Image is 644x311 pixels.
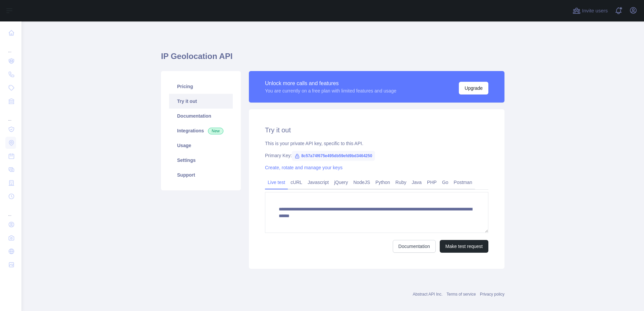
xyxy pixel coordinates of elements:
[480,292,504,297] a: Privacy policy
[169,123,233,138] a: Integrations New
[459,82,488,95] button: Upgrade
[265,87,396,94] div: You are currently on a free plan with limited features and usage
[439,177,451,188] a: Go
[169,138,233,153] a: Usage
[292,151,375,161] span: 8c57a74f675e495db59efd9bd3464250
[440,240,488,253] button: Make test request
[265,125,488,135] h2: Try it out
[424,177,439,188] a: PHP
[571,5,609,16] button: Invite users
[331,177,351,188] a: jQuery
[265,140,488,147] div: This is your private API key, specific to this API.
[169,94,233,109] a: Try it out
[169,168,233,182] a: Support
[5,204,16,217] div: ...
[373,177,393,188] a: Python
[208,128,223,134] span: New
[169,109,233,123] a: Documentation
[5,40,16,54] div: ...
[169,153,233,168] a: Settings
[393,240,436,253] a: Documentation
[413,292,443,297] a: Abstract API Inc.
[161,51,504,67] h1: IP Geolocation API
[446,292,476,297] a: Terms of service
[265,79,396,87] div: Unlock more calls and features
[451,177,475,188] a: Postman
[288,177,305,188] a: cURL
[409,177,425,188] a: Java
[393,177,409,188] a: Ruby
[5,109,16,122] div: ...
[265,177,288,188] a: Live test
[169,79,233,94] a: Pricing
[305,177,331,188] a: Javascript
[351,177,373,188] a: NodeJS
[265,152,488,159] div: Primary Key:
[582,7,608,15] span: Invite users
[265,165,342,170] a: Create, rotate and manage your keys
